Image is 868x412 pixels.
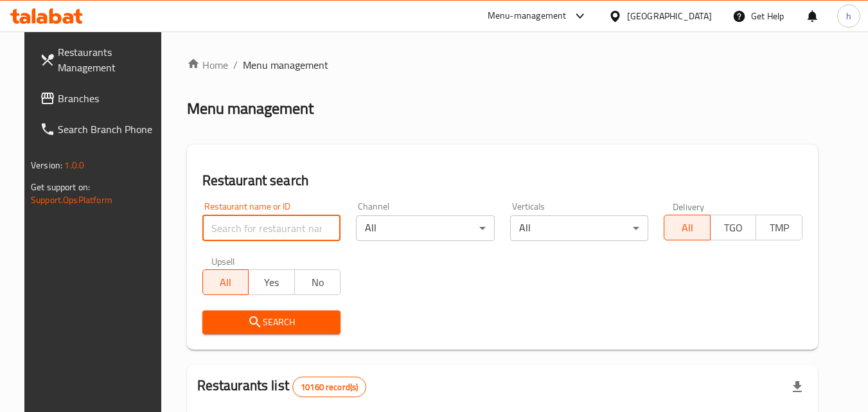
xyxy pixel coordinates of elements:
[254,273,290,292] span: Yes
[31,179,90,195] span: Get support on:
[208,273,244,292] span: All
[356,215,495,241] div: All
[64,157,84,174] span: 1.0.0
[202,215,341,241] input: Search for restaurant name or ID..
[756,215,802,240] button: TMP
[213,314,331,330] span: Search
[31,157,62,174] span: Version:
[248,269,295,295] button: Yes
[716,219,752,237] span: TGO
[187,98,314,119] h2: Menu management
[211,256,235,265] label: Upsell
[293,381,366,393] span: 10160 record(s)
[846,9,851,23] span: h
[31,192,112,208] a: Support.OpsPlatform
[233,57,238,73] li: /
[243,57,328,73] span: Menu management
[202,269,249,295] button: All
[58,91,159,106] span: Branches
[30,37,170,83] a: Restaurants Management
[664,215,711,240] button: All
[58,121,159,137] span: Search Branch Phone
[510,215,649,241] div: All
[202,310,341,334] button: Search
[782,372,813,402] div: Export file
[488,8,567,24] div: Menu-management
[202,171,802,190] h2: Restaurant search
[197,376,367,397] h2: Restaurants list
[669,219,705,237] span: All
[30,114,170,145] a: Search Branch Phone
[710,215,757,240] button: TGO
[627,9,712,23] div: [GEOGRAPHIC_DATA]
[761,219,797,237] span: TMP
[187,57,818,73] nav: breadcrumb
[30,83,170,114] a: Branches
[300,273,336,292] span: No
[187,57,228,73] a: Home
[292,377,366,397] div: Total records count
[673,202,705,211] label: Delivery
[58,44,159,75] span: Restaurants Management
[294,269,341,295] button: No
